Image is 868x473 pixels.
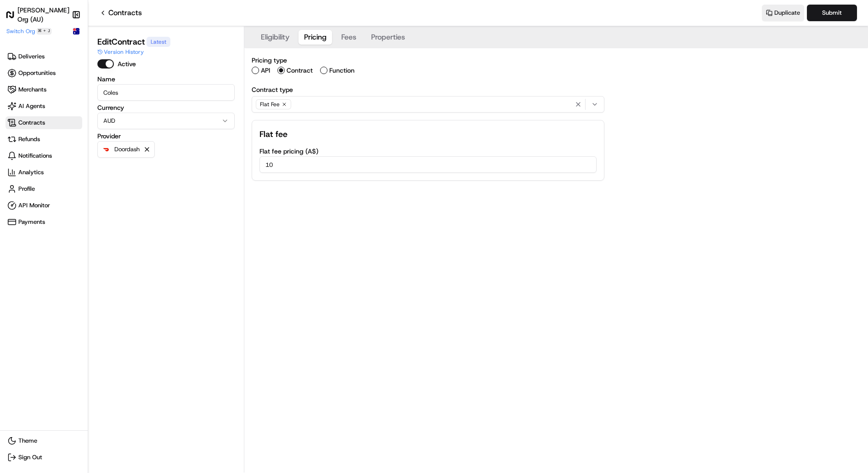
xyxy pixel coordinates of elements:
a: AI Agents [6,100,82,113]
button: Submit [807,5,857,21]
a: Opportunities [6,67,82,80]
span: Opportunities [18,69,56,77]
span: Theme [18,437,37,445]
a: API Monitor [6,199,82,212]
button: Sign Out [6,451,82,464]
span: Refunds [18,135,40,143]
button: Flat Fee [252,96,604,113]
span: Notifications [18,152,52,160]
button: Theme [6,434,82,447]
button: Version History [97,48,144,56]
h1: Edit Contract [97,35,145,48]
span: Sign Out [18,453,42,462]
label: Active [118,61,136,67]
span: Deliveries [18,52,45,61]
span: Merchants [18,85,46,94]
span: AI Agents [18,102,45,110]
a: Profile [6,182,82,195]
span: Payments [18,218,45,226]
label: API [261,67,270,74]
label: Provider [97,133,235,139]
label: Function [329,67,355,74]
label: Flat fee pricing ( A$ ) [259,148,597,154]
div: Latest [147,37,170,47]
a: Deliveries [6,50,82,63]
span: Analytics [18,168,44,177]
button: Pricing [299,30,332,45]
button: Doordash [101,145,140,154]
button: Doordash [97,141,155,158]
input: Flat fee pricing [259,156,597,173]
label: Contract [287,67,313,74]
a: Contracts [6,116,82,129]
span: Switch Org [6,28,35,35]
a: Merchants [6,83,82,96]
h4: Pricing type [252,56,604,65]
a: Refunds [6,133,82,146]
button: Eligibility [255,30,295,45]
button: Fees [336,30,362,45]
p: Contract type [252,85,604,94]
a: Notifications [6,149,82,162]
button: Properties [366,30,411,45]
button: Duplicate [762,5,804,21]
span: API Monitor [18,201,50,210]
h1: [PERSON_NAME] Org (AU) [17,6,69,24]
label: Currency [97,104,235,111]
span: Flat Fee [260,101,280,108]
span: Contracts [18,119,45,127]
h2: Flat fee [259,128,597,141]
label: Name [97,76,235,82]
span: Profile [18,185,35,193]
a: Payments [6,216,82,228]
img: doordash_logo_v2.png [101,145,111,154]
button: Switch Org⌘+J [6,28,51,35]
a: Analytics [6,166,82,179]
img: Flag of au [73,28,79,34]
a: [PERSON_NAME] Org (AU) [6,6,69,24]
p: Doordash [114,146,140,153]
a: Contracts [99,7,142,18]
